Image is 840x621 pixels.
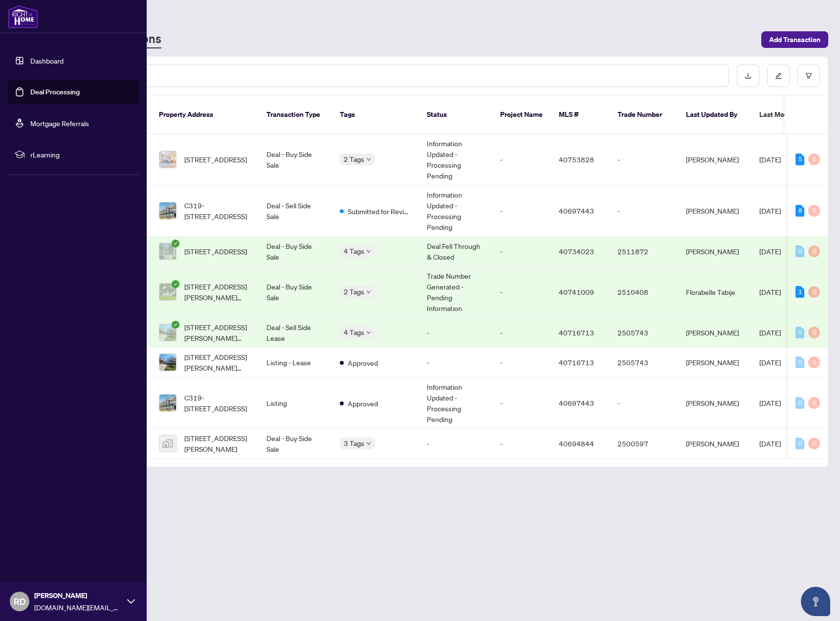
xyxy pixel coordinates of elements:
[759,288,781,296] span: [DATE]
[344,245,364,257] span: 4 Tags
[610,134,678,185] td: -
[419,185,492,237] td: Information Updated - Processing Pending
[419,237,492,266] td: Deal Fell Through & Closed
[348,357,378,368] span: Approved
[492,134,551,185] td: -
[610,429,678,459] td: 2500597
[419,318,492,348] td: -
[419,348,492,377] td: -
[805,72,812,79] span: filter
[184,392,251,414] span: C319-[STREET_ADDRESS]
[796,356,804,368] div: 0
[366,441,371,446] span: down
[348,206,411,217] span: Submitted for Review
[259,377,332,429] td: Listing
[801,587,830,616] button: Open asap
[559,247,594,256] span: 40734023
[492,429,551,459] td: -
[796,397,804,409] div: 0
[344,327,364,338] span: 4 Tags
[767,65,790,87] button: edit
[775,72,782,79] span: edit
[366,249,371,254] span: down
[184,154,247,165] span: [STREET_ADDRESS]
[678,318,752,348] td: [PERSON_NAME]
[14,595,26,608] span: RD
[759,109,819,120] span: Last Modified Date
[678,348,752,377] td: [PERSON_NAME]
[492,348,551,377] td: -
[419,429,492,459] td: -
[172,240,179,247] span: check-circle
[796,245,804,257] div: 0
[259,348,332,377] td: Listing - Lease
[366,330,371,335] span: down
[492,96,551,134] th: Project Name
[159,435,176,452] img: thumbnail-img
[559,206,594,215] span: 40697443
[610,266,678,318] td: 2510408
[492,318,551,348] td: -
[259,237,332,266] td: Deal - Buy Side Sale
[796,438,804,449] div: 0
[344,154,364,165] span: 2 Tags
[610,185,678,237] td: -
[759,328,781,337] span: [DATE]
[30,119,89,128] a: Mortgage Referrals
[761,31,828,48] button: Add Transaction
[551,96,610,134] th: MLS #
[492,266,551,318] td: -
[34,590,122,601] span: [PERSON_NAME]
[184,246,247,257] span: [STREET_ADDRESS]
[808,245,820,257] div: 0
[259,96,332,134] th: Transaction Type
[759,155,781,164] span: [DATE]
[808,397,820,409] div: 0
[348,398,378,409] span: Approved
[678,134,752,185] td: [PERSON_NAME]
[492,377,551,429] td: -
[184,322,251,343] span: [STREET_ADDRESS][PERSON_NAME][PERSON_NAME]
[610,377,678,429] td: -
[559,288,594,296] span: 40741009
[419,266,492,318] td: Trade Number Generated - Pending Information
[184,352,251,373] span: [STREET_ADDRESS][PERSON_NAME][PERSON_NAME]
[159,202,176,219] img: thumbnail-img
[259,266,332,318] td: Deal - Buy Side Sale
[159,151,176,168] img: thumbnail-img
[808,205,820,217] div: 0
[610,318,678,348] td: 2505743
[419,96,492,134] th: Status
[559,358,594,367] span: 40716713
[366,157,371,162] span: down
[797,65,820,87] button: filter
[678,185,752,237] td: [PERSON_NAME]
[752,96,840,134] th: Last Modified Date
[678,96,752,134] th: Last Updated By
[159,354,176,371] img: thumbnail-img
[759,206,781,215] span: [DATE]
[172,321,179,329] span: check-circle
[344,438,364,449] span: 3 Tags
[678,377,752,429] td: [PERSON_NAME]
[151,96,259,134] th: Property Address
[492,237,551,266] td: -
[172,280,179,288] span: check-circle
[559,155,594,164] span: 40753828
[30,56,64,65] a: Dashboard
[610,96,678,134] th: Trade Number
[259,429,332,459] td: Deal - Buy Side Sale
[796,286,804,298] div: 1
[808,154,820,165] div: 0
[184,281,251,303] span: [STREET_ADDRESS][PERSON_NAME][PERSON_NAME]
[678,429,752,459] td: [PERSON_NAME]
[678,266,752,318] td: Florabelle Tabije
[419,134,492,185] td: Information Updated - Processing Pending
[808,327,820,338] div: 0
[492,185,551,237] td: -
[159,243,176,260] img: thumbnail-img
[759,358,781,367] span: [DATE]
[808,356,820,368] div: 0
[184,433,251,454] span: [STREET_ADDRESS][PERSON_NAME]
[610,237,678,266] td: 2511872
